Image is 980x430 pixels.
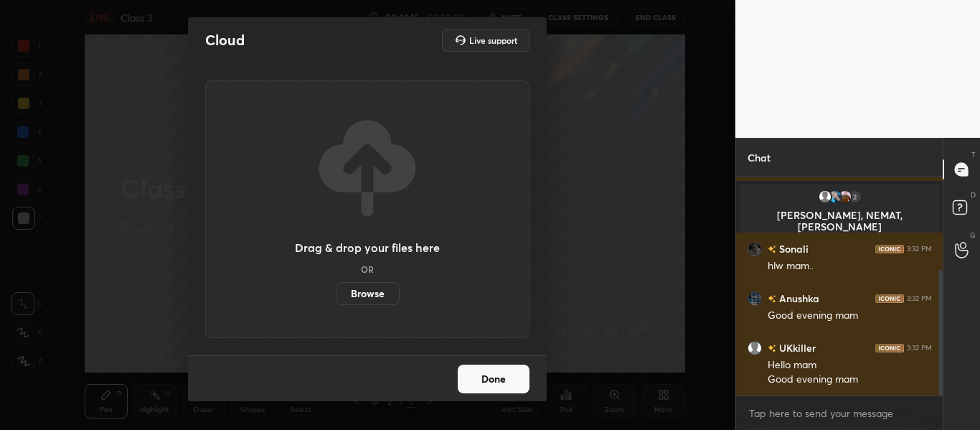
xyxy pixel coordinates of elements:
[907,344,932,352] div: 3:32 PM
[875,344,904,352] img: iconic-dark.1390631f.png
[768,259,932,274] div: hlw mam..
[971,149,976,160] p: T
[295,242,440,253] h3: Drag & drop your files here
[768,345,776,352] img: no-rating-badge.077c3623.svg
[768,373,932,387] div: Good evening mam
[776,340,816,355] h6: UKkiller
[768,309,932,323] div: Good evening mam
[736,177,943,396] div: grid
[776,241,809,256] h6: Sonali
[907,294,932,303] div: 3:32 PM
[748,242,762,256] img: 7466d61041f340f48d2407752881fdb2.jpg
[776,291,819,306] h6: Anushka
[970,230,976,240] p: G
[361,265,374,274] h5: OR
[768,358,932,373] div: Hello mam
[736,139,782,177] p: Chat
[847,190,862,204] div: 2
[748,341,762,355] img: default.png
[748,291,762,306] img: d691a53509384627bbecb6bafc7b7d6e.jpg
[205,31,245,50] h2: Cloud
[875,245,904,253] img: iconic-dark.1390631f.png
[768,246,776,253] img: no-rating-badge.077c3623.svg
[837,190,852,204] img: 35496b7a555e4157a897596d52e1ba6a.jpg
[827,190,842,204] img: 2e3b3dd97ac14673b369f2f114b9a403.jpg
[817,190,831,204] img: default.png
[971,190,976,200] p: D
[469,36,517,45] h5: Live support
[875,294,904,303] img: iconic-dark.1390631f.png
[768,295,776,303] img: no-rating-badge.077c3623.svg
[748,210,931,233] p: [PERSON_NAME], NEMAT, [PERSON_NAME]
[907,245,932,253] div: 3:32 PM
[458,365,529,393] button: Done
